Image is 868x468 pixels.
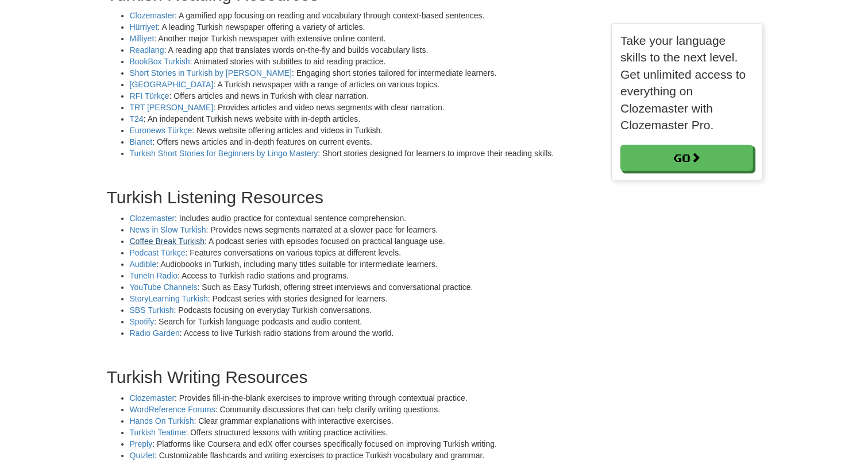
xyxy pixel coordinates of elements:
[130,22,158,32] a: Hürriyet
[130,450,594,461] li: : Customizable flashcards and writing exercises to practice Turkish vocabulary and grammar.
[130,125,594,136] li: : News website offering articles and videos in Turkish.
[107,368,594,386] h2: Turkish Writing Resources
[130,57,190,66] a: BookBox Turkish
[620,32,753,133] p: Take your language skills to the next level. Get unlimited access to everything on Clozemaster wi...
[130,137,153,146] a: Bianet
[130,283,198,292] a: YouTube Channels
[130,392,594,404] li: : Provides fill-in-the-blank exercises to improve writing through contextual practice.
[130,427,594,438] li: : Offers structured lessons with writing practice activities.
[130,34,155,43] a: Milliyet
[130,247,594,258] li: : Features conversations on various topics at different levels.
[130,327,594,339] li: : Access to live Turkish radio stations from around the world.
[130,328,180,338] a: Radio Garden
[130,91,169,100] a: RFI Türkçe
[620,145,753,171] a: Go
[130,126,192,135] a: Euronews Türkçe
[130,225,206,234] a: News in Slow Turkish
[130,415,594,427] li: : Clear grammar explanations with interactive exercises.
[130,10,594,21] li: : A gamified app focusing on reading and vocabulary through context-based sentences.
[130,45,164,55] a: Readlang
[130,281,594,293] li: : Such as Easy Turkish, offering street interviews and conversational practice.
[130,438,594,450] li: : Platforms like Coursera and edX offer courses specifically focused on improving Turkish writing.
[130,428,186,437] a: Turkish Teatime
[130,404,594,415] li: : Community discussions that can help clarify writing questions.
[130,405,215,414] a: WordReference Forums
[130,224,594,235] li: : Provides news segments narrated at a slower pace for learners.
[130,21,594,33] li: : A leading Turkish newspaper offering a variety of articles.
[130,68,292,78] a: Short Stories in Turkish by [PERSON_NAME]
[130,149,318,158] a: Turkish Short Stories for Beginners by Lingo Mastery
[130,393,175,403] a: Clozemaster
[130,304,594,316] li: : Podcasts focusing on everyday Turkish conversations.
[107,188,594,207] h2: Turkish Listening Resources
[130,79,594,90] li: : A Turkish newspaper with a range of articles on various topics.
[130,33,594,44] li: : Another major Turkish newspaper with extensive online content.
[130,316,594,327] li: : Search for Turkish language podcasts and audio content.
[130,114,144,123] a: T24
[130,103,214,112] a: TRT [PERSON_NAME]
[130,102,594,113] li: : Provides articles and video news segments with clear narration.
[130,260,157,269] a: Audible
[130,237,205,246] a: Coffee Break Turkish
[130,317,155,326] a: Spotify
[130,235,594,247] li: : A podcast series with episodes focused on practical language use.
[130,305,174,315] a: SBS Turkish
[130,80,214,89] a: [GEOGRAPHIC_DATA]
[130,271,178,280] a: TuneIn Radio
[130,416,194,426] a: Hands On Turkish
[130,113,594,125] li: : An independent Turkish news website with in-depth articles.
[130,258,594,270] li: : Audiobooks in Turkish, including many titles suitable for intermediate learners.
[130,451,155,460] a: Quizlet
[130,439,153,448] a: Preply
[130,248,186,257] a: Podcast Türkçe
[130,56,594,67] li: : Animated stories with subtitles to aid reading practice.
[130,67,594,79] li: : Engaging short stories tailored for intermediate learners.
[130,148,594,159] li: : Short stories designed for learners to improve their reading skills.
[130,90,594,102] li: : Offers articles and news in Turkish with clear narration.
[130,11,175,20] a: Clozemaster
[130,44,594,56] li: : A reading app that translates words on-the-fly and builds vocabulary lists.
[130,294,208,303] a: StoryLearning Turkish
[130,293,594,304] li: : Podcast series with stories designed for learners.
[130,212,594,224] li: : Includes audio practice for contextual sentence comprehension.
[130,270,594,281] li: : Access to Turkish radio stations and programs.
[130,214,175,223] a: Clozemaster
[130,136,594,148] li: : Offers news articles and in-depth features on current events.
